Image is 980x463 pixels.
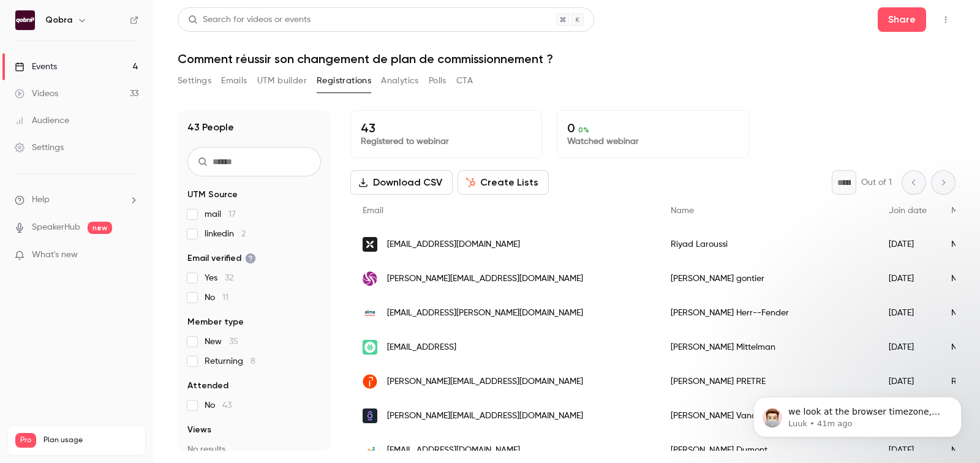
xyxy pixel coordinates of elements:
span: 17 [228,210,236,219]
li: help-dropdown-opener [15,194,138,206]
span: Views [187,424,211,436]
p: 43 [361,121,532,135]
button: Registrations [317,71,371,91]
div: Audience [15,115,69,127]
span: No [205,399,232,412]
span: 43 [222,401,232,410]
span: Pro [15,433,36,448]
span: Member type [187,316,244,328]
button: Settings [178,71,211,91]
img: modjo.ai [363,340,377,355]
p: No results [187,443,321,456]
button: Create Lists [458,170,549,195]
h6: Qobra [45,14,72,26]
button: Share [878,7,926,32]
img: stoik.io [363,271,377,286]
span: No [205,292,228,304]
div: [DATE] [876,296,939,330]
p: Registered to webinar [361,135,532,148]
p: 0 [567,121,738,135]
span: Help [32,194,50,206]
div: [PERSON_NAME] Mittelman [658,330,876,364]
button: UTM builder [257,71,307,91]
img: getalma.eu [363,306,377,320]
span: [EMAIL_ADDRESS][DOMAIN_NAME] [387,238,520,251]
div: Videos [15,88,58,100]
span: 32 [225,274,233,282]
span: [PERSON_NAME][EMAIL_ADDRESS][DOMAIN_NAME] [387,410,583,423]
iframe: Intercom notifications message [735,371,980,457]
span: 0 % [578,126,589,134]
p: Watched webinar [567,135,738,148]
p: Out of 1 [861,176,892,189]
div: Riyad Laroussi [658,227,876,262]
img: quadient.com [363,374,377,389]
span: [PERSON_NAME][EMAIL_ADDRESS][DOMAIN_NAME] [387,375,583,388]
div: [DATE] [876,330,939,364]
div: [PERSON_NAME] gontier [658,262,876,296]
span: Email [363,206,383,215]
button: Download CSV [350,170,453,195]
span: UTM Source [187,189,238,201]
h1: 43 People [187,120,234,135]
span: 8 [251,357,255,366]
span: 2 [241,230,246,238]
span: [EMAIL_ADDRESS][PERSON_NAME][DOMAIN_NAME] [387,307,583,320]
span: Returning [205,355,255,367]
div: Settings [15,141,64,154]
span: Plan usage [43,435,138,445]
img: Qobra [15,10,35,30]
button: CTA [456,71,473,91]
span: Name [671,206,694,215]
button: Emails [221,71,247,91]
span: [EMAIL_ADDRESS][DOMAIN_NAME] [387,444,520,457]
span: [EMAIL_ADDRESS] [387,341,456,354]
div: [DATE] [876,227,939,262]
span: What's new [32,249,78,262]
span: Attended [187,380,228,392]
div: Events [15,61,57,73]
button: Analytics [381,71,419,91]
span: new [88,222,112,234]
span: Yes [205,272,233,284]
div: [PERSON_NAME] Herr--Fender [658,296,876,330]
a: SpeakerHub [32,221,80,234]
div: Search for videos or events [188,13,311,26]
span: New [205,336,238,348]
div: [DATE] [876,364,939,399]
span: Join date [889,206,927,215]
img: qonto.com [363,237,377,252]
span: Email verified [187,252,256,265]
div: [PERSON_NAME] PRETRE [658,364,876,399]
h1: Comment réussir son changement de plan de commissionnement ? [178,51,956,66]
img: getclone.io [363,408,377,423]
span: [PERSON_NAME][EMAIL_ADDRESS][DOMAIN_NAME] [387,273,583,285]
span: 35 [229,337,238,346]
div: [DATE] [876,262,939,296]
span: linkedin [205,228,246,240]
span: mail [205,208,236,220]
span: 11 [222,293,228,302]
img: deezer.com [363,443,377,457]
button: Polls [429,71,447,91]
div: [PERSON_NAME] Vanderschaeghe [658,399,876,433]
